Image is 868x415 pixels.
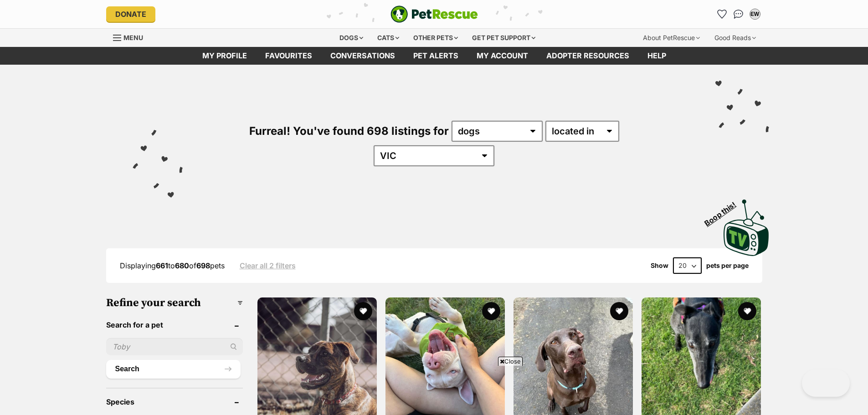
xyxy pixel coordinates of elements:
button: favourite [610,302,628,320]
div: Cats [371,29,406,47]
div: Other pets [407,29,464,47]
strong: 661 [156,261,168,270]
iframe: Advertisement [213,369,655,410]
a: Menu [113,29,149,45]
a: Pet alerts [404,47,467,65]
a: Donate [106,6,155,22]
div: About PetRescue [637,29,706,47]
a: Favourites [256,47,321,65]
a: Help [638,47,675,65]
div: EW [750,10,760,19]
img: PetRescue TV logo [724,200,769,256]
span: Displaying to of pets [120,261,225,270]
h3: Refine your search [106,297,243,309]
span: Boop this! [703,195,745,227]
ul: Account quick links [715,7,762,21]
a: PetRescue [390,5,478,23]
a: conversations [321,47,404,65]
header: Search for a pet [106,321,243,329]
iframe: Help Scout Beacon - Open [802,369,850,397]
a: My profile [193,47,256,65]
div: Good Reads [708,29,762,47]
a: Conversations [731,7,746,21]
a: Favourites [715,7,729,21]
button: Search [106,360,241,378]
a: Adopter resources [537,47,638,65]
strong: 698 [196,261,210,270]
strong: 680 [175,261,189,270]
span: Furreal! You've found 698 listings for [249,124,449,138]
button: My account [748,7,762,21]
header: Species [106,398,243,406]
button: favourite [354,302,372,320]
span: Menu [123,34,143,41]
div: Dogs [333,29,370,47]
span: Show [651,262,668,269]
span: Close [498,357,523,366]
button: favourite [482,302,500,320]
button: favourite [739,302,757,320]
a: Boop this! [724,191,769,258]
img: logo-e224e6f780fb5917bec1dbf3a21bbac754714ae5b6737aabdf751b685950b380.svg [390,5,478,23]
div: Get pet support [466,29,542,47]
a: Clear all 2 filters [240,261,296,270]
input: Toby [106,338,243,355]
a: My account [467,47,537,65]
label: pets per page [706,262,749,269]
img: chat-41dd97257d64d25036548639549fe6c8038ab92f7586957e7f3b1b290dea8141.svg [734,10,743,19]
